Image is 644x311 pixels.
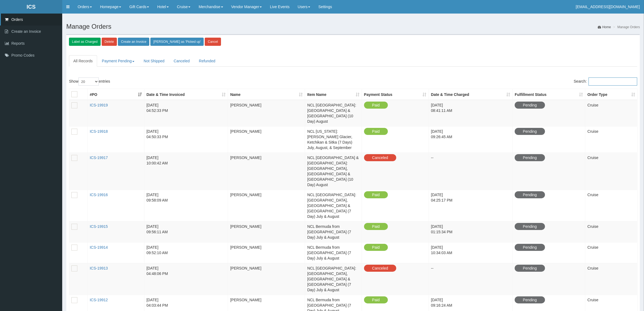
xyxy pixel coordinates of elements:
[90,298,108,302] a: ICS-19912
[515,296,545,303] span: Pending
[144,190,228,221] td: [DATE] 09:58:09 AM
[90,193,108,197] a: ICS-19916
[11,17,23,22] span: Orders
[429,126,513,153] td: [DATE] 09:26:45 AM
[574,77,637,86] label: Search:
[585,221,637,242] td: Cruise
[11,53,35,57] span: Promo Codes
[305,100,362,126] td: NCL [GEOGRAPHIC_DATA]: [GEOGRAPHIC_DATA] & [GEOGRAPHIC_DATA] (10 Day) August
[78,77,99,86] select: Showentries
[515,244,545,251] span: Pending
[228,242,305,263] td: [PERSON_NAME]
[576,5,640,9] span: [EMAIL_ADDRESS][DOMAIN_NAME]
[150,38,204,46] a: [PERSON_NAME] as 'Picked up'
[305,221,362,242] td: NCL Bermuda from [GEOGRAPHIC_DATA] (7 Day) July & August
[11,41,25,46] span: Reports
[305,263,362,295] td: NCL [GEOGRAPHIC_DATA]: [GEOGRAPHIC_DATA], [GEOGRAPHIC_DATA] & [GEOGRAPHIC_DATA] (7 Day) July & Au...
[90,129,108,134] a: ICS-19918
[305,242,362,263] td: NCL Bermuda from [GEOGRAPHIC_DATA] (7 Day) July & August
[429,100,513,126] td: [DATE] 08:41:11 AM
[90,103,108,107] a: ICS-19919
[364,265,396,272] span: Canceled
[515,102,545,109] span: Pending
[429,242,513,263] td: [DATE] 10:34:03 AM
[228,100,305,126] td: [PERSON_NAME]
[429,153,513,190] td: --
[515,128,545,135] span: Pending
[90,224,108,229] a: ICS-19915
[144,89,228,100] th: Date &amp; Time Invoiced: activate to sort column ascending
[589,77,637,86] input: Search:
[305,153,362,190] td: NCL [GEOGRAPHIC_DATA] & [GEOGRAPHIC_DATA]: [GEOGRAPHIC_DATA], [GEOGRAPHIC_DATA] & [GEOGRAPHIC_DAT...
[585,153,637,190] td: Cruise
[305,190,362,221] td: NCL [GEOGRAPHIC_DATA]: [GEOGRAPHIC_DATA], [GEOGRAPHIC_DATA] & [GEOGRAPHIC_DATA] (7 Day) July & Au...
[228,89,305,100] th: Name: activate to sort column ascending
[228,263,305,295] td: [PERSON_NAME]
[585,242,637,263] td: Cruise
[515,154,545,161] span: Pending
[144,221,228,242] td: [DATE] 09:56:11 AM
[228,153,305,190] td: [PERSON_NAME]
[90,266,108,270] a: ICS-19913
[598,25,611,30] a: Home
[228,190,305,221] td: [PERSON_NAME]
[515,223,545,230] span: Pending
[228,221,305,242] td: [PERSON_NAME]
[585,263,637,295] td: Cruise
[612,25,640,30] li: Manage Orders
[144,153,228,190] td: [DATE] 10:00:42 AM
[585,100,637,126] td: Cruise
[364,296,388,303] span: Paid
[429,89,513,100] th: Date &amp; Time Charged: activate to sort column ascending
[515,265,545,272] span: Pending
[364,244,388,251] span: Paid
[66,23,640,30] h1: Manage Orders
[144,242,228,263] td: [DATE] 09:52:10 AM
[364,154,396,161] span: Canceled
[144,100,228,126] td: [DATE] 04:52:33 PM
[364,102,388,109] span: Paid
[364,223,388,230] span: Paid
[27,4,35,10] b: ICS
[228,126,305,153] td: [PERSON_NAME]
[585,190,637,221] td: Cruise
[364,128,388,135] span: Paid
[364,191,388,198] span: Paid
[11,29,41,34] span: Create an Invoice
[194,55,220,67] a: Refunded
[585,89,637,100] th: Order Type: activate to sort column ascending
[305,89,362,100] th: Item Name: activate to sort column ascending
[118,38,149,46] a: Create an Invoice
[144,126,228,153] td: [DATE] 04:50:33 PM
[513,89,585,100] th: Fulfillment Status: activate to sort column ascending
[69,55,97,67] a: All Records
[205,38,221,46] a: Cancel
[69,77,110,86] label: Show entries
[90,245,108,250] a: ICS-19914
[90,155,108,160] a: ICS-19917
[515,191,545,198] span: Pending
[429,263,513,295] td: --
[98,55,139,67] a: Payment Pending
[305,126,362,153] td: NCL [US_STATE]: [PERSON_NAME] Glacier, Ketchikan & Sitka (7 Days) July, August, & September
[429,221,513,242] td: [DATE] 01:15:34 PM
[169,55,194,67] a: Canceled
[88,89,144,100] th: #PO: activate to sort column ascending
[69,38,101,46] a: Label as Charged
[362,89,429,100] th: Payment Status: activate to sort column ascending
[102,38,117,46] a: Delete
[139,55,169,67] a: Not Shipped
[429,190,513,221] td: [DATE] 04:25:17 PM
[585,126,637,153] td: Cruise
[144,263,228,295] td: [DATE] 04:48:06 PM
